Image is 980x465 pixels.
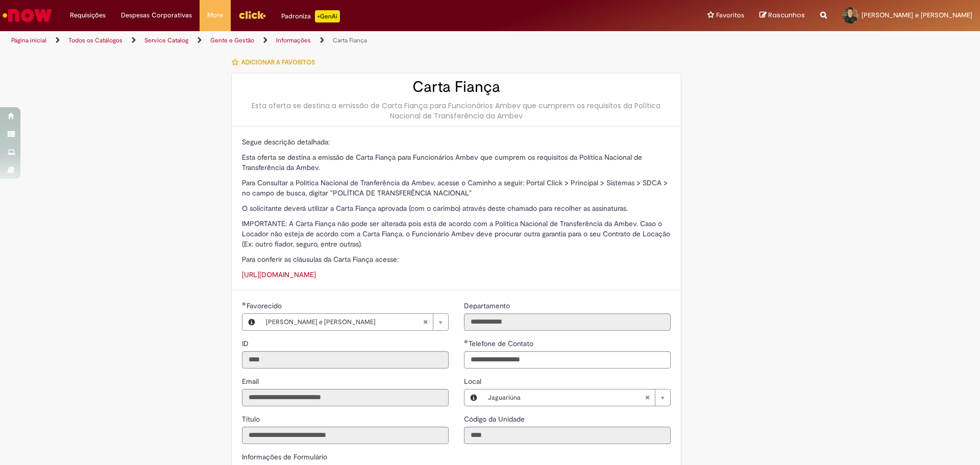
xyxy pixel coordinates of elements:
span: Somente leitura - Título [242,414,262,424]
input: Email [242,389,449,406]
a: [PERSON_NAME] e [PERSON_NAME]Limpar campo Favorecido [261,314,448,330]
a: Página inicial [11,36,46,44]
a: Gente e Gestão [210,36,254,44]
span: Rascunhos [768,10,805,20]
label: Somente leitura - Código da Unidade [464,414,527,424]
a: Rascunhos [759,11,805,20]
button: Local, Visualizar este registro Jaguariúna [464,389,483,406]
span: Despesas Corporativas [121,10,192,20]
span: Requisições [70,10,106,20]
label: Somente leitura - Email [242,376,261,386]
a: Service Catalog [144,36,188,44]
input: ID [242,351,449,369]
h2: Carta Fiança [242,79,671,95]
span: Adicionar a Favoritos [241,58,315,66]
a: Todos os Catálogos [68,36,122,44]
p: Para Consultar a Política Nacional de Tranferência da Ambev, acesse o Caminho a seguir: Portal Cl... [242,178,671,198]
input: Departamento [464,313,671,331]
span: Favoritos [716,10,744,20]
img: click_logo_yellow_360x200.png [238,7,266,22]
input: Código da Unidade [464,427,671,444]
input: Título [242,427,449,444]
a: Carta Fiança [333,36,367,44]
p: IMPORTANTE: A Carta Fiança não pode ser alterada pois está de acordo com a Política Nacional de T... [242,218,671,249]
label: Somente leitura - Departamento [464,301,512,311]
span: Obrigatório Preenchido [242,302,247,306]
span: Somente leitura - Departamento [464,301,512,310]
button: Adicionar a Favoritos [231,52,321,73]
abbr: Limpar campo Favorecido [418,314,433,330]
a: JaguariúnaLimpar campo Local [483,389,670,406]
span: [PERSON_NAME] e [PERSON_NAME] [266,314,423,330]
ul: Trilhas de página [8,31,646,50]
img: ServiceNow [1,5,54,26]
label: Somente leitura - Título [242,414,262,424]
p: +GenAi [315,10,340,22]
a: [URL][DOMAIN_NAME] [242,270,316,279]
div: Esta oferta se destina a emissão de Carta Fiança para Funcionários Ambev que cumprem os requisito... [242,101,671,121]
span: Local [464,377,483,386]
span: Telefone de Contato [469,339,535,348]
a: Informações [276,36,311,44]
div: Padroniza [281,10,340,22]
span: Necessários - Favorecido [247,301,284,310]
p: Segue descrição detalhada: [242,137,671,147]
span: [PERSON_NAME] e [PERSON_NAME] [862,11,972,19]
span: More [207,10,223,20]
abbr: Limpar campo Local [640,389,655,406]
label: Somente leitura - ID [242,338,251,349]
p: O solicitante deverá utilizar a Carta Fiança aprovada (com o carimbo) através deste chamado para ... [242,203,671,213]
button: Favorecido, Visualizar este registro Lucas Posse e Souza [242,314,261,330]
label: Informações de Formulário [242,452,327,461]
input: Telefone de Contato [464,351,671,369]
span: Jaguariúna [488,389,645,406]
span: Somente leitura - Código da Unidade [464,414,527,424]
p: Para conferir as cláusulas da Carta Fiança acesse: [242,254,671,264]
span: Obrigatório Preenchido [464,339,469,344]
p: Esta oferta se destina a emissão de Carta Fiança para Funcionários Ambev que cumprem os requisito... [242,152,671,173]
